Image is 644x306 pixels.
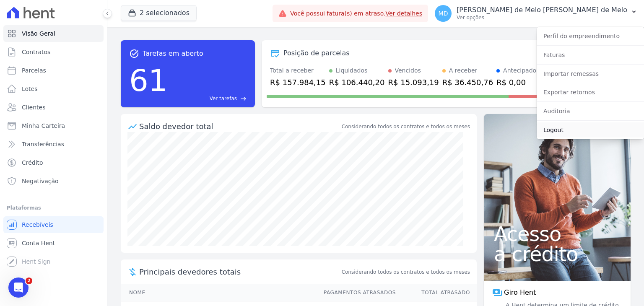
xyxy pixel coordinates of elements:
[342,123,470,130] div: Considerando todos os contratos e todos os meses
[496,77,536,88] div: R$ 0,00
[22,220,53,229] span: Recebíveis
[210,95,237,102] span: Ver tarefas
[3,62,104,79] a: Parcelas
[22,239,55,247] span: Conta Hent
[121,5,197,21] button: 2 selecionados
[3,80,104,97] a: Lotes
[22,140,64,148] span: Transferências
[3,25,104,42] a: Visão Geral
[494,244,621,264] span: a crédito
[537,104,644,119] a: Auditoria
[129,49,139,59] span: task_alt
[385,10,422,17] a: Ver detalhes
[22,48,50,56] span: Contratos
[503,66,536,75] div: Antecipado
[270,66,326,75] div: Total a receber
[428,2,644,25] button: MD [PERSON_NAME] de Melo [PERSON_NAME] de Melo Ver opções
[22,85,38,93] span: Lotes
[457,6,627,14] p: [PERSON_NAME] de Melo [PERSON_NAME] de Melo
[442,77,493,88] div: R$ 36.450,76
[139,266,340,277] span: Principais devedores totais
[283,48,350,58] div: Posição de parcelas
[22,103,45,112] span: Clientes
[22,158,43,167] span: Crédito
[336,66,368,75] div: Liquidados
[388,77,439,88] div: R$ 15.093,19
[171,95,247,102] a: Ver tarefas east
[22,66,46,75] span: Parcelas
[129,59,168,102] div: 61
[22,177,59,185] span: Negativação
[342,268,470,276] span: Considerando todos os contratos e todos os meses
[3,173,104,189] a: Negativação
[3,44,104,60] a: Contratos
[504,288,536,298] span: Giro Hent
[270,77,326,88] div: R$ 157.984,15
[439,10,448,16] span: MD
[3,117,104,134] a: Minha Carteira
[143,49,203,59] span: Tarefas em aberto
[537,47,644,62] a: Faturas
[26,277,32,284] span: 2
[139,121,340,132] div: Saldo devedor total
[121,284,316,301] th: Nome
[22,122,65,130] span: Minha Carteira
[8,277,29,298] iframe: Intercom live chat
[396,284,477,301] th: Total Atrasado
[457,14,627,21] p: Ver opções
[3,216,104,233] a: Recebíveis
[494,224,621,244] span: Acesso
[316,284,396,301] th: Pagamentos Atrasados
[395,66,421,75] div: Vencidos
[329,77,385,88] div: R$ 106.440,20
[3,136,104,153] a: Transferências
[3,99,104,116] a: Clientes
[537,85,644,100] a: Exportar retornos
[3,154,104,171] a: Crédito
[537,29,644,44] a: Perfil do empreendimento
[7,203,100,213] div: Plataformas
[449,66,478,75] div: A receber
[537,122,644,137] a: Logout
[22,29,55,38] span: Visão Geral
[290,9,422,18] span: Você possui fatura(s) em atraso.
[3,235,104,252] a: Conta Hent
[537,66,644,81] a: Importar remessas
[240,96,247,102] span: east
